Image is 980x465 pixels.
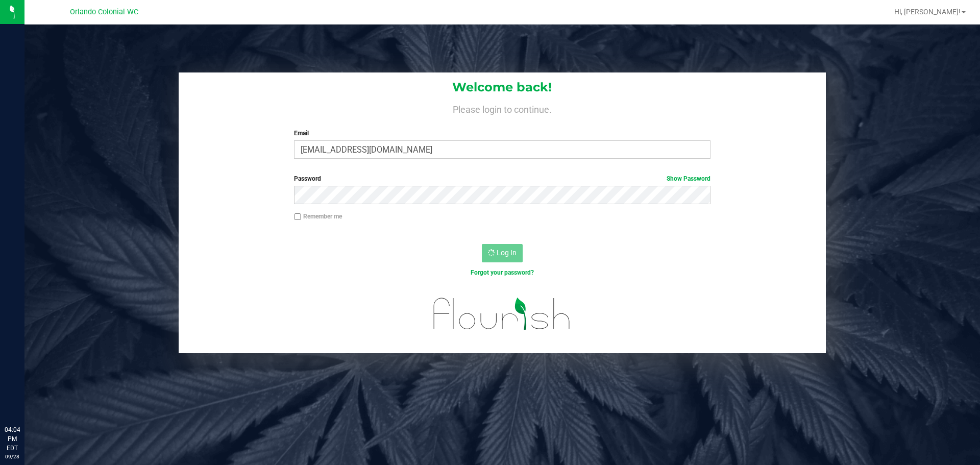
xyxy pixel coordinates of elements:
[294,175,321,182] span: Password
[5,453,20,460] p: 09/28
[70,8,138,16] span: Orlando Colonial WC
[294,213,301,221] input: Remember me
[482,244,523,262] button: Log In
[421,288,583,340] img: flourish_logo.svg
[894,8,961,16] span: Hi, [PERSON_NAME]!
[497,249,517,257] span: Log In
[471,269,534,276] a: Forgot your password?
[667,175,710,182] a: Show Password
[294,129,710,138] label: Email
[179,81,826,94] h1: Welcome back!
[5,425,20,453] p: 04:04 PM EDT
[179,102,826,114] h4: Please login to continue.
[294,212,342,221] label: Remember me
